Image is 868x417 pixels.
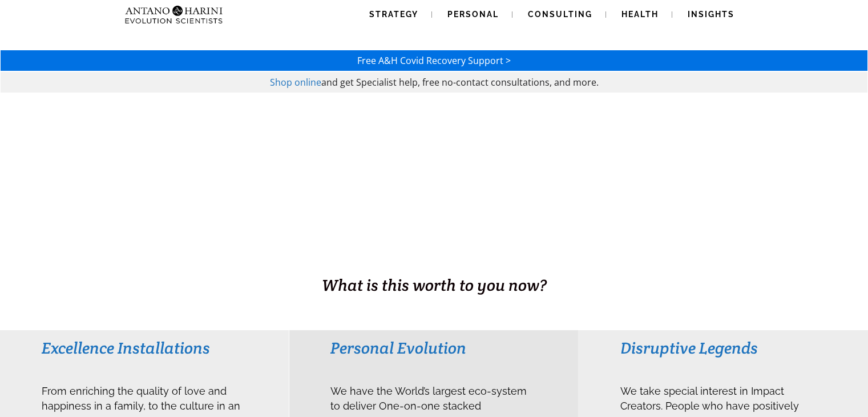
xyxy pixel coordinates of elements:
[688,10,734,19] span: Insights
[369,10,418,19] span: Strategy
[357,54,511,67] a: Free A&H Covid Recovery Support >
[621,10,659,19] span: Health
[1,250,867,274] h1: BUSINESS. HEALTH. Family. Legacy
[321,76,599,89] span: and get Specialist help, free no-contact consultations, and more.
[42,338,248,358] h3: Excellence Installations
[620,338,826,358] h3: Disruptive Legends
[447,10,499,19] span: Personal
[528,10,592,19] span: Consulting
[322,275,547,295] span: What is this worth to you now?
[330,338,536,358] h3: Personal Evolution
[270,76,321,89] a: Shop online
